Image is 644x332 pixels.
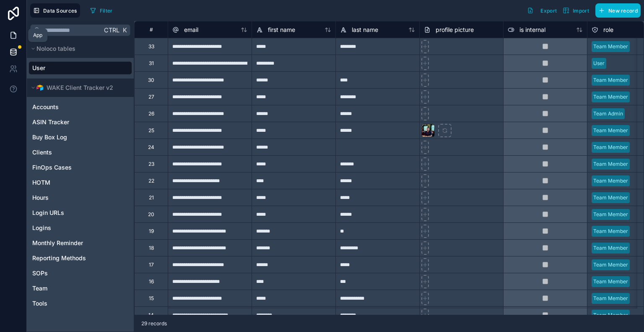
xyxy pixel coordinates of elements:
[593,311,628,319] div: Team Member
[184,26,198,34] span: email
[593,194,628,201] div: Team Member
[100,8,113,14] span: Filter
[593,278,628,285] div: Team Member
[593,211,628,218] div: Team Member
[141,26,161,33] div: #
[519,26,545,34] span: is internal
[593,93,628,101] div: Team Member
[593,295,628,302] div: Team Member
[148,43,154,50] div: 33
[148,94,154,100] div: 27
[43,8,77,14] span: Data Sources
[148,144,154,151] div: 24
[103,25,120,35] span: Ctrl
[141,320,167,327] span: 29 records
[122,27,127,33] span: K
[148,127,154,134] div: 25
[149,245,154,251] div: 18
[560,3,592,18] button: Import
[149,60,154,67] div: 31
[540,8,557,14] span: Export
[149,295,154,302] div: 15
[593,261,628,269] div: Team Member
[149,194,154,201] div: 21
[148,211,154,218] div: 20
[593,144,628,151] div: Team Member
[148,77,154,84] div: 30
[593,177,628,185] div: Team Member
[593,60,605,67] div: User
[593,110,623,118] div: Team Admin
[593,43,628,50] div: Team Member
[33,32,42,39] div: App
[593,76,628,84] div: Team Member
[573,8,589,14] span: Import
[268,26,295,34] span: first name
[148,161,154,167] div: 23
[148,178,154,184] div: 22
[593,160,628,168] div: Team Member
[149,278,154,285] div: 16
[524,3,560,18] button: Export
[30,3,80,18] button: Data Sources
[595,3,641,18] button: New record
[603,26,613,34] span: role
[593,127,628,134] div: Team Member
[149,228,154,235] div: 19
[87,4,116,17] button: Filter
[149,261,154,268] div: 17
[608,8,638,14] span: New record
[593,227,628,235] div: Team Member
[592,3,641,18] a: New record
[148,312,154,319] div: 14
[148,110,154,117] div: 26
[436,26,474,34] span: profile picture
[352,26,378,34] span: last name
[593,244,628,252] div: Team Member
